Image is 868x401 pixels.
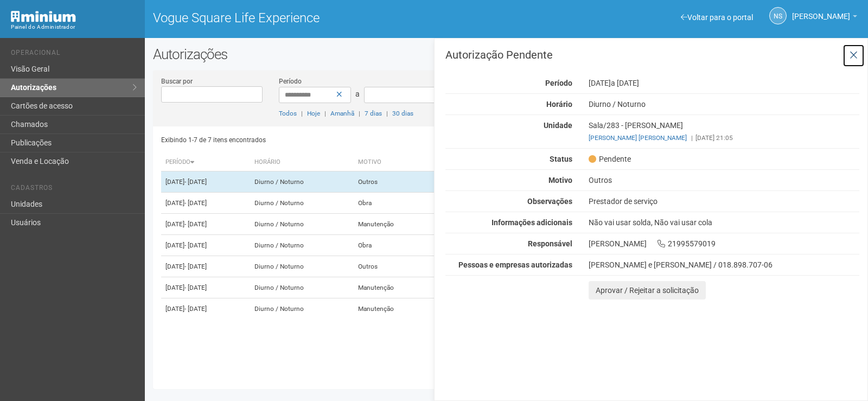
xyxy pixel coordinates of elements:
[354,277,433,298] td: Manutenção
[330,110,354,117] a: Amanhã
[161,193,250,214] td: [DATE]
[161,235,250,256] td: [DATE]
[184,241,207,249] span: - [DATE]
[324,110,326,117] span: |
[153,46,860,62] h2: Autorizações
[11,184,137,195] li: Cadastros
[184,263,207,270] span: - [DATE]
[365,110,382,117] a: 7 dias
[433,235,495,256] td: Sala/563
[580,120,867,143] div: Sala/283 - [PERSON_NAME]
[250,214,354,235] td: Diurno / Noturno
[184,178,207,186] span: - [DATE]
[458,260,572,269] strong: Pessoas e empresas autorizadas
[279,77,302,86] label: Período
[546,100,572,109] strong: Horário
[354,235,433,256] td: Obra
[11,22,137,32] div: Painel do Administrador
[250,171,354,193] td: Diurno / Noturno
[354,154,433,171] th: Motivo
[589,260,859,270] div: [PERSON_NAME] e [PERSON_NAME] / 018.898.707-06
[354,193,433,214] td: Obra
[550,155,572,163] strong: Status
[161,77,193,86] label: Buscar por
[386,110,388,117] span: |
[354,171,433,193] td: Outros
[445,49,859,60] h3: Autorização Pendente
[153,11,499,25] h1: Vogue Square Life Experience
[589,133,859,143] div: [DATE] 21:05
[307,110,320,117] a: Hoje
[184,284,207,291] span: - [DATE]
[681,13,753,22] a: Voltar para o portal
[580,78,867,88] div: [DATE]
[527,197,572,206] strong: Observações
[589,281,706,300] button: Aprovar / Rejeitar a solicitação
[580,218,867,227] div: Não vai usar solda, Não vai usar cola
[301,110,303,117] span: |
[161,171,250,193] td: [DATE]
[589,134,687,142] a: [PERSON_NAME] [PERSON_NAME]
[528,239,572,248] strong: Responsável
[161,298,250,320] td: [DATE]
[161,154,250,171] th: Período
[580,175,867,185] div: Outros
[589,154,631,164] span: Pendente
[433,298,495,320] td: Loja/101
[184,305,207,313] span: - [DATE]
[250,256,354,277] td: Diurno / Noturno
[161,132,503,148] div: Exibindo 1-7 de 7 itens encontrados
[355,90,360,98] span: a
[492,218,572,227] strong: Informações adicionais
[580,239,867,249] div: [PERSON_NAME] 21995579019
[250,154,354,171] th: Horário
[250,235,354,256] td: Diurno / Noturno
[184,220,207,228] span: - [DATE]
[161,277,250,298] td: [DATE]
[769,7,787,24] a: NS
[544,121,572,130] strong: Unidade
[433,277,495,298] td: Sala/516
[11,49,137,60] li: Operacional
[548,176,572,184] strong: Motivo
[792,14,857,22] a: [PERSON_NAME]
[250,193,354,214] td: Diurno / Noturno
[580,196,867,206] div: Prestador de serviço
[545,79,572,87] strong: Período
[11,11,76,22] img: Minium
[354,256,433,277] td: Outros
[354,298,433,320] td: Manutenção
[433,256,495,277] td: Loja/142
[392,110,413,117] a: 30 dias
[354,214,433,235] td: Manutenção
[433,214,495,235] td: Sala/283
[161,214,250,235] td: [DATE]
[250,277,354,298] td: Diurno / Noturno
[184,199,207,207] span: - [DATE]
[611,79,639,87] span: a [DATE]
[161,256,250,277] td: [DATE]
[359,110,360,117] span: |
[250,298,354,320] td: Diurno / Noturno
[433,171,495,193] td: Sala/283
[279,110,297,117] a: Todos
[691,134,693,142] span: |
[433,154,495,171] th: Unidade
[580,99,867,109] div: Diurno / Noturno
[792,2,850,21] span: Nicolle Silva
[433,193,495,214] td: Loja/160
